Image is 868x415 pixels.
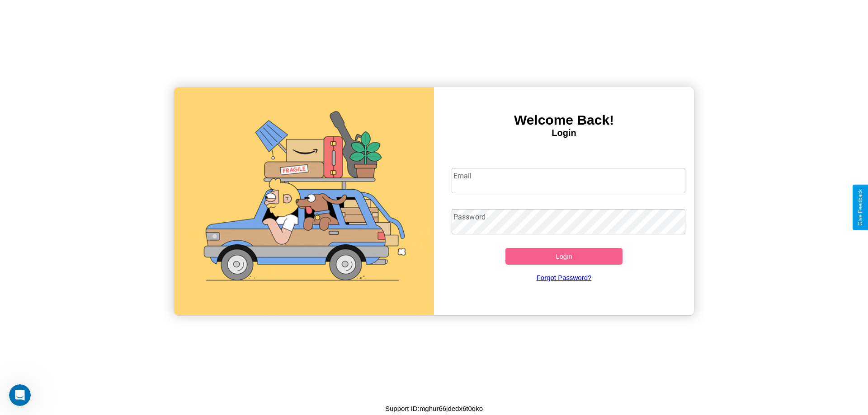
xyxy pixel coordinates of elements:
[9,384,31,406] iframe: Intercom live chat
[434,128,694,138] h4: Login
[857,189,863,226] div: Give Feedback
[385,402,483,415] p: Support ID: mghur66jdedx6t0qko
[174,87,434,315] img: gif
[434,112,694,128] h3: Welcome Back!
[505,248,623,265] button: Login
[447,265,681,290] a: Forgot Password?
